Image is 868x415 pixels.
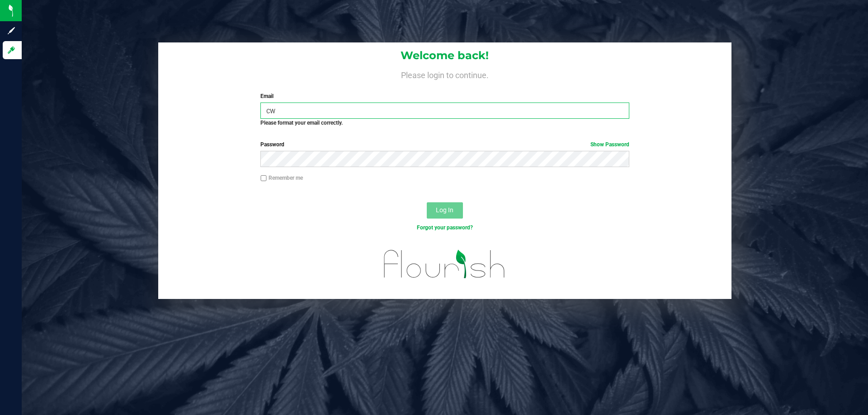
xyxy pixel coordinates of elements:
input: Remember me [260,175,267,182]
inline-svg: Sign up [7,26,16,35]
inline-svg: Log in [7,46,16,55]
a: Forgot your password? [417,224,473,231]
button: Log In [427,202,463,219]
img: flourish_logo.svg [373,241,516,287]
label: Remember me [260,174,303,182]
h1: Welcome back! [158,50,731,61]
span: Log In [436,206,453,214]
h4: Please login to continue. [158,69,731,79]
span: Password [260,141,284,148]
strong: Please format your email correctly. [260,120,343,126]
label: Email [260,92,629,100]
a: Show Password [590,141,629,148]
